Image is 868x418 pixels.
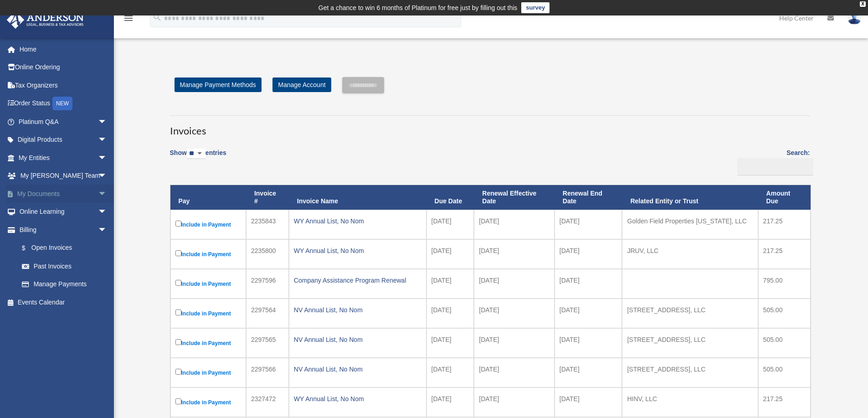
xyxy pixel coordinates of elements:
[426,269,474,299] td: [DATE]
[555,358,622,387] td: [DATE]
[6,58,121,77] a: Online Ordering
[555,328,622,358] td: [DATE]
[6,293,121,311] a: Events Calendar
[175,367,241,378] label: Include in Payment
[737,158,813,175] input: Search:
[622,358,758,387] td: [STREET_ADDRESS], LLC
[555,387,622,417] td: [DATE]
[294,392,421,405] div: WY Annual List, No Nom
[555,210,622,239] td: [DATE]
[246,239,289,269] td: 2235800
[175,219,241,230] label: Include in Payment
[175,397,241,408] label: Include in Payment
[246,210,289,239] td: 2235843
[555,269,622,299] td: [DATE]
[175,77,262,92] a: Manage Payment Methods
[474,239,554,269] td: [DATE]
[521,2,550,13] a: survey
[6,40,121,58] a: Home
[6,203,121,221] a: Online Learningarrow_drop_down
[294,274,421,287] div: Company Assistance Program Renewal
[52,97,72,110] div: NEW
[622,210,758,239] td: Golden Field Properties [US_STATE], LLC
[246,328,289,358] td: 2297565
[246,299,289,328] td: 2297564
[758,269,811,299] td: 795.00
[474,358,554,387] td: [DATE]
[98,149,116,167] span: arrow_drop_down
[175,337,241,349] label: Include in Payment
[734,147,810,175] label: Search:
[175,339,181,345] input: Include in Payment
[426,210,474,239] td: [DATE]
[27,243,31,254] span: $
[98,221,116,239] span: arrow_drop_down
[175,310,181,315] input: Include in Payment
[860,1,866,7] div: close
[294,333,421,346] div: NV Annual List, No Nom
[123,13,134,24] i: menu
[426,239,474,269] td: [DATE]
[170,147,226,168] label: Show entries
[294,304,421,316] div: NV Annual List, No Nom
[555,185,622,210] th: Renewal End Date: activate to sort column ascending
[6,94,121,113] a: Order StatusNEW
[289,185,426,210] th: Invoice Name: activate to sort column ascending
[170,185,246,210] th: Pay: activate to sort column descending
[98,131,116,150] span: arrow_drop_down
[175,278,241,289] label: Include in Payment
[847,11,861,25] img: User Pic
[175,221,181,227] input: Include in Payment
[246,185,289,210] th: Invoice #: activate to sort column ascending
[474,387,554,417] td: [DATE]
[6,221,116,239] a: Billingarrow_drop_down
[175,369,181,375] input: Include in Payment
[6,113,121,131] a: Platinum Q&Aarrow_drop_down
[13,239,112,258] a: $Open Invoices
[6,131,121,149] a: Digital Productsarrow_drop_down
[622,387,758,417] td: HINV, LLC
[294,215,421,227] div: WY Annual List, No Nom
[426,185,474,210] th: Due Date: activate to sort column ascending
[152,12,162,22] i: search
[294,244,421,257] div: WY Annual List, No Nom
[474,299,554,328] td: [DATE]
[13,257,116,275] a: Past Invoices
[246,358,289,387] td: 2297566
[246,387,289,417] td: 2327472
[246,269,289,299] td: 2297596
[474,185,554,210] th: Renewal Effective Date: activate to sort column ascending
[426,299,474,328] td: [DATE]
[758,185,811,210] th: Amount Due: activate to sort column ascending
[555,299,622,328] td: [DATE]
[6,149,121,167] a: My Entitiesarrow_drop_down
[123,16,134,24] a: menu
[474,328,554,358] td: [DATE]
[318,2,518,13] div: Get a chance to win 6 months of Platinum for free just by filling out this
[175,308,241,319] label: Include in Payment
[622,185,758,210] th: Related Entity or Trust: activate to sort column ascending
[98,167,116,186] span: arrow_drop_down
[474,269,554,299] td: [DATE]
[98,203,116,222] span: arrow_drop_down
[426,358,474,387] td: [DATE]
[6,167,121,185] a: My [PERSON_NAME] Teamarrow_drop_down
[622,239,758,269] td: JRUV, LLC
[758,358,811,387] td: 505.00
[758,239,811,269] td: 217.25
[758,299,811,328] td: 505.00
[758,387,811,417] td: 217.25
[758,210,811,239] td: 217.25
[187,149,205,159] select: Showentries
[175,250,181,256] input: Include in Payment
[175,280,181,286] input: Include in Payment
[175,248,241,260] label: Include in Payment
[98,113,116,131] span: arrow_drop_down
[758,328,811,358] td: 505.00
[4,11,87,29] img: Anderson Advisors Platinum Portal
[555,239,622,269] td: [DATE]
[98,185,116,203] span: arrow_drop_down
[6,76,121,94] a: Tax Organizers
[170,115,810,138] h3: Invoices
[294,363,421,376] div: NV Annual List, No Nom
